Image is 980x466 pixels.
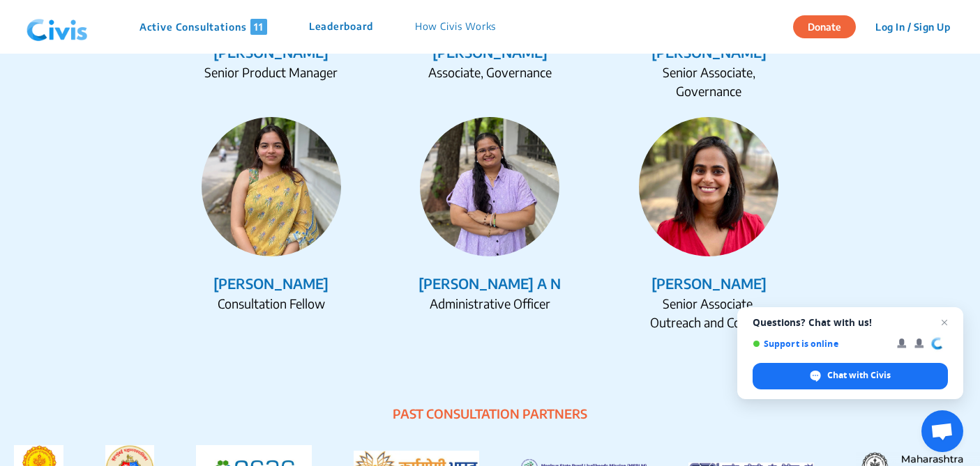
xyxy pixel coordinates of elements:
span: Close chat [936,314,953,331]
a: Sukirat Kaur[PERSON_NAME]Consultation Fellow [167,117,375,332]
button: Donate [793,15,856,38]
div: Senior Product Manager [202,63,341,81]
span: Questions? Chat with us! [753,317,948,328]
span: Support is online [753,339,887,349]
div: Senior Associate, Outreach and Comms [639,294,778,332]
div: Senior Associate, Governance [639,63,778,100]
p: Leaderboard [309,19,373,35]
img: Swetha A N [420,117,559,256]
div: Open chat [921,410,963,452]
p: Active Consultations [140,19,267,35]
span: Chat with Civis [827,369,891,382]
p: How Civis Works [415,19,497,35]
a: Swetha A N[PERSON_NAME] A NAdministrative Officer [386,117,594,332]
div: Consultation Fellow [202,294,341,313]
img: Vagda Galhotra [639,117,778,256]
button: Log In / Sign Up [866,16,959,38]
div: [PERSON_NAME] A N [386,273,594,294]
div: Administrative Officer [420,294,559,313]
a: Vagda Galhotra[PERSON_NAME]Senior Associate, Outreach and Comms [605,117,813,332]
span: 11 [250,19,267,35]
a: Donate [793,19,866,33]
img: Sukirat Kaur [202,117,341,256]
div: [PERSON_NAME] [605,273,813,294]
div: Associate, Governance [420,63,559,81]
div: [PERSON_NAME] [167,273,375,294]
div: Chat with Civis [753,363,948,389]
img: navlogo.png [21,6,93,48]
